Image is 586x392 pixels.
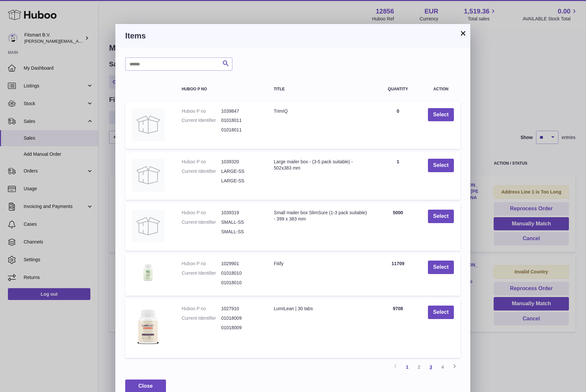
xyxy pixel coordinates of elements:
[182,117,221,124] dt: Current Identifier
[221,159,261,165] dd: 1039320
[221,306,261,312] dd: 1027910
[182,219,221,225] dt: Current Identifier
[182,261,221,267] dt: Huboo P no
[274,108,368,114] div: TrimIQ
[132,210,165,242] img: Small mailer box SlimSure (1-3 pack suitable) - 399 x 383 mm
[421,81,460,98] th: Action
[132,261,165,284] img: Fitify
[274,210,368,222] div: Small mailer box SlimSure (1-3 pack suitable) - 399 x 383 mm
[375,254,421,296] td: 11709
[375,152,421,200] td: 1
[182,270,221,276] dt: Current Identifier
[437,361,449,373] a: 4
[267,81,375,98] th: Title
[428,306,454,319] button: Select
[274,261,368,267] div: Fitify
[413,361,425,373] a: 2
[274,306,368,312] div: LumiLean | 30 tabs
[221,219,261,225] dd: SMALL-SS
[182,108,221,114] dt: Huboo P no
[221,210,261,216] dd: 1039319
[175,81,267,98] th: Huboo P no
[375,81,421,98] th: Quantity
[132,159,165,192] img: Large mailer box - (3-5 pack suitable) - 502x383 mm
[221,229,261,235] dd: SMALL-SS
[138,383,153,389] span: Close
[428,108,454,122] button: Select
[221,178,261,184] dd: LARGE-SS
[182,306,221,312] dt: Huboo P no
[182,210,221,216] dt: Huboo P no
[375,299,421,358] td: 9708
[221,280,261,286] dd: 01018010
[459,29,467,37] button: ×
[221,117,261,124] dd: 01018011
[428,210,454,223] button: Select
[274,159,368,171] div: Large mailer box - (3-5 pack suitable) - 502x383 mm
[428,159,454,172] button: Select
[125,31,460,41] h3: Items
[221,261,261,267] dd: 1029901
[221,315,261,321] dd: 01018009
[182,315,221,321] dt: Current Identifier
[221,270,261,276] dd: 01018010
[221,127,261,133] dd: 01018011
[425,361,437,373] a: 3
[132,306,165,350] img: LumiLean | 30 tabs
[182,159,221,165] dt: Huboo P no
[375,102,421,149] td: 0
[221,168,261,174] dd: LARGE-SS
[182,168,221,174] dt: Current Identifier
[375,203,421,251] td: 5000
[428,261,454,274] button: Select
[221,325,261,331] dd: 01018009
[221,108,261,114] dd: 1039847
[132,108,165,141] img: TrimIQ
[401,361,413,373] a: 1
